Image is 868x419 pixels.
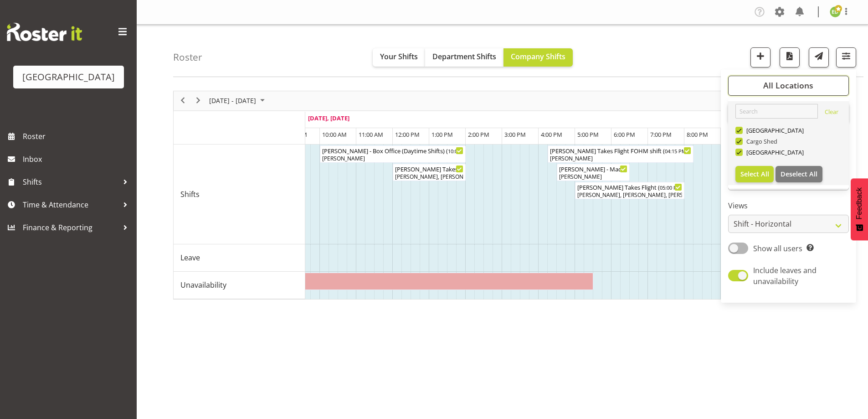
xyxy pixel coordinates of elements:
span: [GEOGRAPHIC_DATA] [743,127,804,134]
button: Feedback - Show survey [851,178,868,240]
span: Unavailability [180,279,226,290]
div: [PERSON_NAME] [322,155,463,163]
div: [GEOGRAPHIC_DATA] [22,70,115,84]
button: Send a list of all shifts for the selected filtered period to all rostered employees. [809,47,829,67]
span: 9:00 AM [286,130,307,139]
span: 2:00 PM [468,130,489,139]
div: [PERSON_NAME] Takes Flight. Minder Shift ( ) [395,164,463,173]
span: Include leaves and unavailability [753,265,817,286]
button: Your Shifts [373,48,425,67]
div: [PERSON_NAME] [550,155,691,163]
span: Feedback [855,187,863,219]
span: 8:00 PM [687,130,708,139]
span: [DATE], [DATE] [308,114,349,122]
span: Select All [740,170,769,178]
button: Company Shifts [503,48,573,67]
button: Filter Shifts [836,47,856,67]
div: [PERSON_NAME], [PERSON_NAME], [PERSON_NAME], [PERSON_NAME], [PERSON_NAME], [PERSON_NAME], [PERSON... [577,191,682,199]
div: [PERSON_NAME] - Mad [PERSON_NAME] Takes Flight - Box Office ( ) [559,164,627,173]
a: Clear [825,108,838,119]
div: Timeline Week of August 20, 2025 [173,91,832,300]
span: 12:00 PM [395,130,420,139]
img: Rosterit website logo [7,23,82,41]
div: [PERSON_NAME] Takes Flight FOHM shift ( ) [550,146,691,155]
span: 10:00 AM [322,130,347,139]
span: Your Shifts [380,52,418,62]
div: next period [190,91,206,110]
span: Shifts [180,189,200,200]
span: All Locations [763,80,813,91]
div: [PERSON_NAME] [559,173,627,181]
div: Shifts"s event - Lisa - Box Office (Daytime Shifts) Begin From Wednesday, August 20, 2025 at 10:0... [320,145,466,163]
div: Shifts"s event - Mad Pearce Takes Flight Begin From Wednesday, August 20, 2025 at 5:00:00 PM GMT+... [575,182,684,199]
span: Roster [23,129,132,143]
span: 3:00 PM [504,130,526,139]
button: Select All [735,166,774,182]
span: [GEOGRAPHIC_DATA] [743,149,804,156]
span: 1:00 PM [431,130,453,139]
span: 7:00 PM [650,130,672,139]
div: [PERSON_NAME] - Box Office (Daytime Shifts) ( ) [322,146,463,155]
input: Search [735,104,818,119]
span: 04:15 PM - 08:15 PM [665,147,712,155]
div: [PERSON_NAME] Takes Flight ( ) [577,182,682,191]
h4: Roster [173,52,202,62]
td: Shifts resource [174,145,305,244]
span: Deselect All [781,170,817,178]
button: Deselect All [776,166,822,182]
span: 6:00 PM [614,130,635,139]
div: previous period [175,91,190,110]
div: August 18 - 24, 2025 [206,91,270,110]
span: Inbox [23,152,132,166]
span: [DATE] - [DATE] [208,95,257,106]
span: 10:00 AM - 02:00 PM [448,147,495,155]
button: August 2025 [208,95,269,106]
button: Department Shifts [425,48,503,67]
div: [PERSON_NAME], [PERSON_NAME] [395,173,463,181]
button: All Locations [728,76,849,96]
span: Show all users [753,243,802,253]
td: Unavailability resource [174,272,305,299]
span: Finance & Reporting [23,221,118,234]
span: Leave [180,252,200,263]
div: Shifts"s event - Mad Pearce Takes Flight FOHM shift Begin From Wednesday, August 20, 2025 at 4:15... [548,145,693,163]
label: Views [728,200,849,211]
span: Department Shifts [432,52,496,62]
span: Company Shifts [511,52,565,62]
span: Cargo Shed [743,138,778,145]
td: Leave resource [174,244,305,272]
span: 11:00 AM [359,130,383,139]
span: 4:00 PM [541,130,562,139]
button: Next [192,95,205,106]
span: Shifts [23,175,118,189]
button: Download a PDF of the roster according to the set date range. [780,47,800,67]
div: Shifts"s event - Wendy - Mad Pearce Takes Flight - Box Office Begin From Wednesday, August 20, 20... [557,164,630,181]
span: Time & Attendance [23,198,118,212]
button: Previous [177,95,189,106]
span: 05:00 PM - 08:00 PM [660,184,707,191]
span: 5:00 PM [577,130,599,139]
img: emma-dowman11789.jpg [830,6,841,17]
div: Shifts"s event - Mad Pearce Takes Flight. Minder Shift Begin From Wednesday, August 20, 2025 at 1... [393,164,466,181]
button: Add a new shift [750,47,770,67]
